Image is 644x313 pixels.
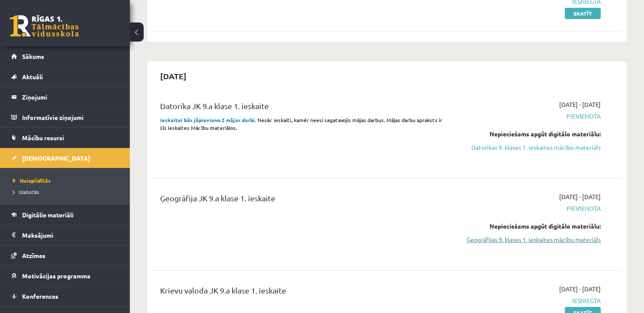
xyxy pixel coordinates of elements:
[463,296,601,305] span: Iesniegta
[565,8,601,19] a: Skatīt
[151,66,195,86] h2: [DATE]
[11,286,119,306] a: Konferences
[463,112,601,121] span: Pievienota
[11,266,119,286] a: Motivācijas programma
[160,116,255,123] strong: Ieskaitei būs jāpievieno 2 mājas darbi
[11,205,119,225] a: Digitālie materiāli
[160,100,450,116] div: Datorika JK 9.a klase 1. ieskaite
[463,143,601,152] a: Datorikas 9. klases 1. ieskaites mācību materiāls
[463,222,601,231] div: Nepieciešams apgūt digitālo materiālu:
[463,235,601,244] a: Ģeogrāfijas 9. klases 1. ieskaites mācību materiāls
[22,73,43,81] span: Aktuāli
[11,225,119,245] a: Maksājumi
[22,134,64,142] span: Mācību resursi
[463,204,601,213] span: Pievienota
[13,177,121,184] a: Neizpildītās
[160,284,450,300] div: Krievu valoda JK 9.a klase 1. ieskaite
[11,148,119,168] a: [DEMOGRAPHIC_DATA]
[22,154,90,162] span: [DEMOGRAPHIC_DATA]
[10,15,79,37] a: Rīgas 1. Tālmācības vidusskola
[22,211,74,219] span: Digitālie materiāli
[13,177,51,184] span: Neizpildītās
[22,225,119,245] legend: Maksājumi
[11,67,119,87] a: Aktuāli
[13,188,121,196] a: Izlabotās
[11,128,119,148] a: Mācību resursi
[160,116,442,131] span: . Nesāc ieskaiti, kamēr neesi sagatavojis mājas darbus. Mājas darbu apraksts ir šīs ieskaites Māc...
[13,188,39,195] span: Izlabotās
[22,52,44,60] span: Sākums
[22,87,119,107] legend: Ziņojumi
[11,245,119,265] a: Atzīmes
[22,272,90,280] span: Motivācijas programma
[559,284,601,294] span: [DATE] - [DATE]
[559,100,601,109] span: [DATE] - [DATE]
[22,107,119,127] legend: Informatīvie ziņojumi
[463,129,601,139] div: Nepieciešams apgūt digitālo materiālu:
[22,292,58,300] span: Konferences
[11,107,119,127] a: Informatīvie ziņojumi
[559,192,601,201] span: [DATE] - [DATE]
[160,192,450,208] div: Ģeogrāfija JK 9.a klase 1. ieskaite
[22,252,45,259] span: Atzīmes
[11,46,119,66] a: Sākums
[11,87,119,107] a: Ziņojumi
